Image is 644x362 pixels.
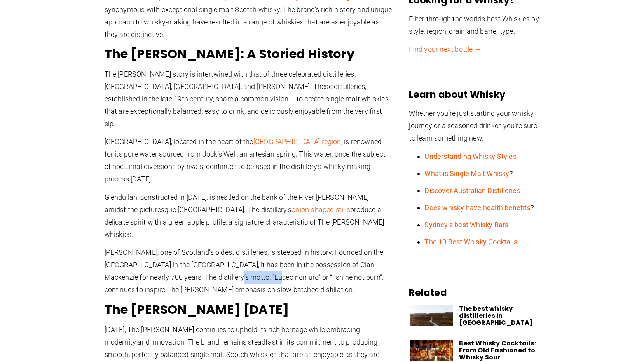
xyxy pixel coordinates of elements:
h3: Related [409,287,539,299]
h2: The [PERSON_NAME]: A Storied History [105,46,392,62]
a: onion-shaped stills [291,205,350,214]
a: Does whisky have health benefits [424,204,530,212]
a: Understanding Whisky Styles [424,152,516,160]
a: Sydney’s best Whisky Bars [424,221,508,229]
p: Glendullan, constructed in [DATE], is nestled on the bank of the River [PERSON_NAME] amidst the p... [105,191,392,241]
span: ? [424,204,534,212]
h3: Learn about Whisky [409,89,539,101]
span: ? [424,169,513,178]
a: The 10 Best Whisky Cocktails [424,238,517,246]
h2: The [PERSON_NAME] [DATE] [105,302,392,317]
a: Find your next bottle → [409,45,482,53]
a: What is Single Malt Whisky [424,169,509,178]
a: Best Whisky Cocktails: From Old Fashioned to Whisky Sour [459,339,536,362]
p: Filter through the worlds best Whiskies by style, region, grain and barrel type. [409,13,539,38]
p: Whether you’re just starting your whisky journey or a seasoned drinker, you’re sure to learn some... [409,107,539,144]
p: [GEOGRAPHIC_DATA], located in the heart of the , is renowned for its pure water sourced from Jock... [105,136,392,185]
p: [PERSON_NAME], one of Scotland’s oldest distilleries, is steeped in history. Founded on the [GEOG... [105,246,392,296]
a: The best whisky distilleries in [GEOGRAPHIC_DATA] [459,304,532,327]
a: Discover Australian Distilleries [424,186,520,195]
a: [GEOGRAPHIC_DATA] region [253,137,341,146]
p: The [PERSON_NAME] story is intertwined with that of three celebrated distilleries: [GEOGRAPHIC_DA... [105,68,392,130]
